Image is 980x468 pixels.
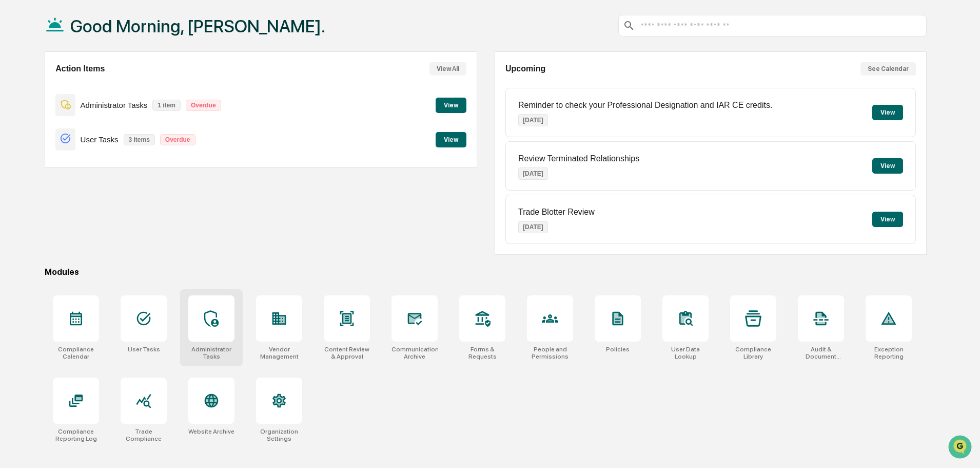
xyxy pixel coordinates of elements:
p: Administrator Tasks [81,101,148,109]
div: Modules [45,267,927,277]
div: User Data Lookup [662,346,709,360]
p: [DATE] [518,114,548,126]
span: [PERSON_NAME] [33,129,84,138]
p: Hi [PERSON_NAME]! Thanks for reaching out! It looks like you are currently using Microsoft Outloo... [38,9,172,120]
p: [DATE] [518,221,548,233]
button: back [10,8,23,21]
p: Reminder to check your Professional Designation and IAR CE credits. [518,101,772,110]
div: Perfect! We are in the process of getting them under our Microsoft Tenant ID. Lots to do with the... [67,157,182,243]
div: Content Review & Approval [324,346,370,360]
p: 3 items [124,134,155,145]
span: [DATE] [166,250,187,258]
p: User Tasks [81,135,119,144]
div: User Tasks [128,346,160,353]
div: Trade Compliance [121,428,167,442]
div: Audit & Document Logs [798,346,844,360]
button: Send [178,316,190,329]
span: [DATE] [92,129,113,138]
button: See Calendar [860,62,916,76]
span: 🙂 [161,109,169,118]
p: Overdue [186,100,221,111]
div: People and Permissions [527,346,573,360]
img: 1746055101610-c473b297-6a78-478c-a979-82029cc54cd1 [21,117,29,125]
button: View [436,98,466,113]
p: Of course, happy to help! Let me know if you have any other questions. [38,276,172,313]
a: View [436,134,466,144]
p: 1 item [152,100,181,111]
p: Overdue [160,134,195,145]
div: Compliance Calendar [53,346,99,360]
div: Administrator Tasks [188,346,234,360]
h1: Good Morning, [PERSON_NAME]. [70,16,325,36]
div: Organization Settings [256,428,302,442]
iframe: Open customer support [947,434,975,462]
div: Website Archive [188,428,234,435]
div: Communications Archive [391,346,438,360]
p: Trade Blotter Review [518,208,595,217]
button: View [872,105,903,120]
div: Forms & Requests [459,346,505,360]
h2: Action Items [55,64,105,73]
button: View All [429,62,466,76]
button: View [436,132,466,147]
img: Jack Rasmussen [10,106,27,123]
span: • [86,129,90,138]
div: Exception Reporting [866,346,912,360]
button: View [872,158,903,174]
div: Compliance Reporting Log [53,428,99,442]
a: View [436,100,466,109]
h2: Upcoming [505,64,545,73]
p: [DATE] [518,167,548,180]
img: Go home [27,8,39,21]
div: Compliance Library [730,346,776,360]
p: Review Terminated Relationships [518,154,639,163]
button: View [872,212,903,227]
div: Policies [606,346,630,353]
div: Vendor Management [256,346,302,360]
